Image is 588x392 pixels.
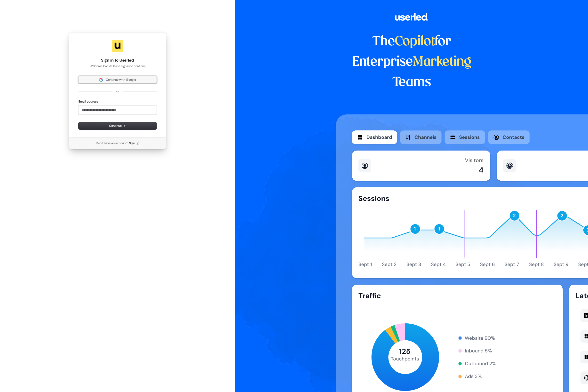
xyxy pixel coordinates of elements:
p: or [116,89,119,94]
button: Sign in with GoogleContinue with Google [79,76,157,83]
p: Welcome back! Please sign in to continue [79,64,157,68]
span: Don’t have an account? [96,141,128,145]
button: Continue [79,122,157,129]
span: Marketing [413,56,471,68]
img: Sign in with Google [99,78,103,82]
span: Copilot [395,35,435,48]
label: Email address [79,99,98,104]
img: Userled [112,40,123,52]
span: Continue [109,124,126,128]
a: Sign up [129,141,139,145]
h1: Sign in to Userled [79,57,157,63]
h1: The for Enterprise Teams [336,32,487,93]
span: Continue with Google [106,78,136,82]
